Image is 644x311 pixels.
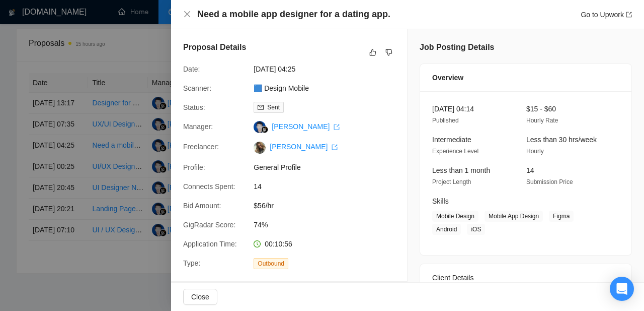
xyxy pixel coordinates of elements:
[254,200,405,211] span: $56/hr
[467,224,485,235] span: iOS
[526,136,597,144] span: Less than 30 hrs/week
[191,291,209,302] span: Close
[261,126,268,133] img: gigradar-bm.png
[254,240,261,247] span: clock-circle
[369,48,376,56] span: like
[183,289,217,305] button: Close
[385,48,392,56] span: dislike
[432,178,471,185] span: Project Length
[183,202,221,210] span: Bid Amount:
[432,136,471,144] span: Intermediate
[183,122,213,131] span: Manager:
[254,181,405,192] span: 14
[267,104,280,111] span: Sent
[549,211,574,222] span: Figma
[526,166,534,174] span: 14
[254,84,309,92] a: 🟦 Design Mobile
[581,11,632,19] a: Go to Upworkexport
[183,84,211,92] span: Scanner:
[183,182,235,191] span: Connects Spent:
[183,221,235,229] span: GigRadar Score:
[383,46,395,58] button: dislike
[432,148,478,155] span: Experience Level
[485,211,543,222] span: Mobile App Design
[183,41,246,53] h5: Proposal Details
[432,105,474,113] span: [DATE] 04:14
[183,240,237,248] span: Application Time:
[432,224,461,235] span: Android
[420,41,494,53] h5: Job Posting Details
[626,12,632,18] span: export
[270,143,338,151] a: [PERSON_NAME] export
[183,143,219,151] span: Freelancer:
[332,144,338,150] span: export
[254,142,266,154] img: c1X1tcG80RWrAQdCoBGE4GBZerIOQHMNF01tUyKoYrY6bMkatT113eY0HyC-pSz9PR
[197,8,390,21] h4: Need a mobile app designer for a dating app.
[254,162,405,173] span: General Profile
[254,219,405,230] span: 74%
[610,277,634,301] div: Open Intercom Messenger
[258,104,264,110] span: mail
[183,10,191,19] button: Close
[183,10,191,18] span: close
[526,105,556,113] span: $15 - $60
[183,259,200,267] span: Type:
[367,46,379,58] button: like
[526,178,573,185] span: Submission Price
[432,72,463,83] span: Overview
[432,264,619,291] div: Client Details
[183,65,200,73] span: Date:
[432,117,459,124] span: Published
[526,117,558,124] span: Hourly Rate
[432,197,449,205] span: Skills
[432,166,490,174] span: Less than 1 month
[265,240,292,248] span: 00:10:56
[432,211,478,222] span: Mobile Design
[183,103,205,111] span: Status:
[254,258,288,269] span: Outbound
[183,163,205,171] span: Profile:
[334,124,340,130] span: export
[526,148,544,155] span: Hourly
[254,64,405,75] span: [DATE] 04:25
[272,122,340,131] a: [PERSON_NAME] export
